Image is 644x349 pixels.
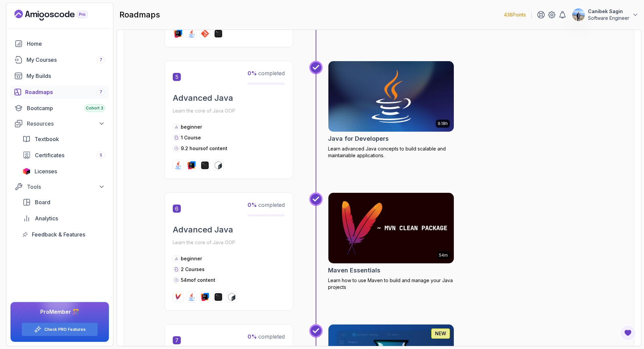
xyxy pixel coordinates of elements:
p: Software Engineer [588,15,629,21]
img: intellij logo [174,30,182,38]
a: courses [10,53,109,67]
p: beginner [181,255,202,262]
div: Home [27,40,105,48]
h2: Advanced Java [173,93,285,103]
span: 0 % [248,202,257,208]
span: completed [248,333,285,340]
span: 2 Courses [181,266,205,272]
img: terminal logo [214,293,222,301]
div: My Builds [26,72,105,80]
img: jetbrains icon [22,168,31,175]
a: builds [10,69,109,83]
span: 0 % [248,333,257,340]
div: My Courses [26,56,105,64]
p: 9.2 hours of content [181,145,227,152]
span: Licenses [35,167,57,175]
span: 5 [100,152,102,158]
p: Learn the core of Java OOP [173,106,285,116]
h2: Maven Essentials [328,266,380,275]
a: Maven Essentials card54mMaven EssentialsLearn how to use Maven to build and manage your Java proj... [328,192,454,291]
img: terminal logo [201,161,209,169]
p: Learn advanced Java concepts to build scalable and maintainable applications. [328,145,454,159]
img: git logo [201,30,209,38]
span: Certificates [35,151,64,159]
button: Resources [10,118,109,130]
span: 5 [173,73,181,81]
img: java logo [187,30,196,38]
span: 1 Course [181,135,201,140]
p: Canibek Sagin [588,8,629,15]
a: analytics [18,212,109,225]
a: textbook [18,132,109,146]
img: Maven Essentials card [328,193,454,263]
p: NEW [435,330,446,337]
span: Cohort 3 [86,105,103,111]
a: roadmaps [10,85,109,99]
a: bootcamp [10,101,109,115]
span: completed [248,70,285,77]
p: Learn the core of Java OOP [173,238,285,247]
span: 7 [100,89,102,95]
img: bash logo [228,293,236,301]
p: 9.18h [438,121,448,126]
h2: Advanced Java [173,224,285,235]
span: Analytics [35,214,58,222]
button: Open Feedback Button [620,325,636,341]
a: licenses [18,165,109,178]
div: Resources [27,120,105,128]
img: intellij logo [201,293,209,301]
a: Landing page [14,10,103,20]
div: Tools [27,183,105,191]
div: Roadmaps [25,88,105,96]
h2: roadmaps [119,9,160,20]
img: user profile image [572,8,585,21]
span: Textbook [35,135,59,143]
span: 0 % [248,70,257,77]
span: completed [248,202,285,208]
img: Java for Developers card [325,59,457,133]
img: java logo [187,293,196,301]
button: Check PRO Features [21,322,98,336]
a: board [18,195,109,209]
p: 438 Points [504,11,526,18]
a: Java for Developers card9.18hJava for DevelopersLearn advanced Java concepts to build scalable an... [328,61,454,159]
p: 54m [439,253,448,258]
p: 54m of content [181,277,215,283]
img: java logo [174,161,182,169]
h2: Java for Developers [328,134,389,143]
a: feedback [18,228,109,241]
a: home [10,37,109,50]
img: terminal logo [214,30,222,38]
a: Check PRO Features [44,327,86,332]
img: bash logo [214,161,222,169]
span: 6 [173,205,181,213]
button: Tools [10,181,109,193]
p: Learn how to use Maven to build and manage your Java projects [328,277,454,291]
span: Feedback & Features [32,230,85,238]
div: Bootcamp [27,104,105,112]
img: intellij logo [187,161,196,169]
p: beginner [181,124,202,130]
span: 7 [173,336,181,344]
span: Board [35,198,50,206]
img: maven logo [174,293,182,301]
span: 7 [100,57,102,62]
a: certificates [18,148,109,162]
button: user profile imageCanibek SaginSoftware Engineer [572,8,639,21]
